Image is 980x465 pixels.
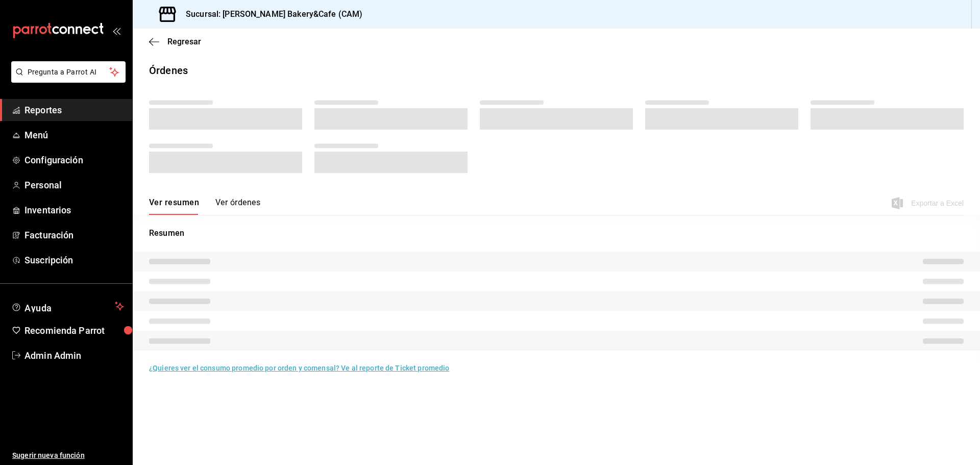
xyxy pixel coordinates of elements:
[149,198,199,215] button: Ver resumen
[149,227,964,239] p: Resumen
[215,198,260,215] button: Ver órdenes
[12,450,124,461] span: Sugerir nueva función
[24,203,124,217] span: Inventarios
[24,103,124,117] span: Reportes
[24,349,124,362] span: Admin Admin
[149,198,260,215] div: navigation tabs
[24,128,124,142] span: Menú
[167,37,201,46] span: Regresar
[24,300,111,312] span: Ayuda
[149,37,201,46] button: Regresar
[24,324,124,337] span: Recomienda Parrot
[24,153,124,167] span: Configuración
[24,228,124,242] span: Facturación
[112,27,120,35] button: open_drawer_menu
[24,178,124,192] span: Personal
[28,67,110,78] span: Pregunta a Parrot AI
[11,61,126,83] button: Pregunta a Parrot AI
[178,8,362,20] h3: Sucursal: [PERSON_NAME] Bakery&Cafe (CAM)
[7,74,126,85] a: Pregunta a Parrot AI
[24,253,124,267] span: Suscripción
[149,63,188,78] div: Órdenes
[149,364,449,372] a: ¿Quieres ver el consumo promedio por orden y comensal? Ve al reporte de Ticket promedio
